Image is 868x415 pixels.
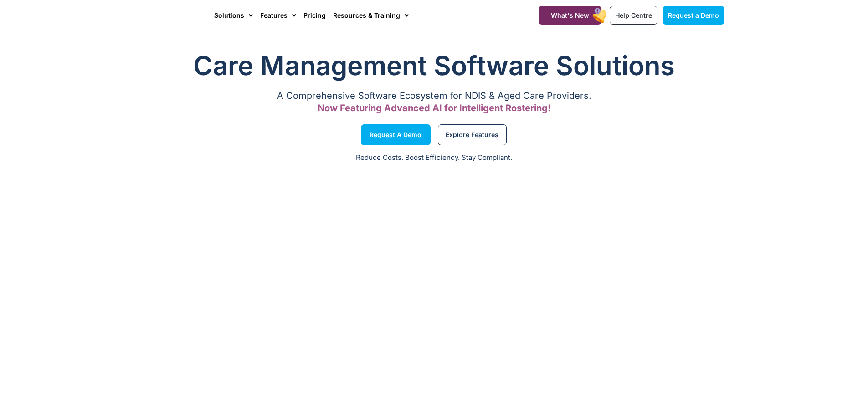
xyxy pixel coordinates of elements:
img: CareMaster Logo [144,9,205,22]
p: Reduce Costs. Boost Efficiency. Stay Compliant. [5,153,863,163]
a: Explore Features [438,124,507,145]
span: Explore Features [446,133,498,137]
a: Request a Demo [663,6,724,25]
span: Help Centre [615,11,652,19]
a: Request a Demo [361,124,431,145]
h1: Care Management Software Solutions [144,47,724,84]
span: What's New [551,11,589,19]
a: What's New [539,6,601,25]
span: Request a Demo [370,133,421,137]
p: A Comprehensive Software Ecosystem for NDIS & Aged Care Providers. [144,93,724,99]
span: Request a Demo [668,11,719,19]
a: Help Centre [610,6,657,25]
span: Now Featuring Advanced AI for Intelligent Rostering! [318,102,551,113]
